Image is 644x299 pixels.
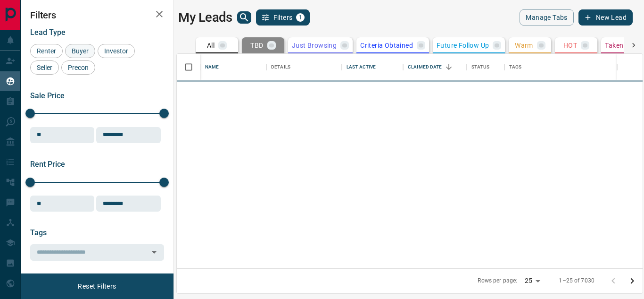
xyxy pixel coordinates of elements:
span: Buyer [68,47,92,55]
h1: My Leads [178,10,232,25]
button: Manage Tabs [520,9,573,26]
p: Rows per page: [478,277,517,285]
p: Criteria Obtained [360,42,413,49]
div: Name [205,54,219,80]
div: Details [271,54,290,80]
p: Warm [515,42,533,49]
button: Sort [442,60,455,74]
button: Go to next page [623,272,642,290]
button: New Lead [578,9,633,26]
div: Status [471,54,489,80]
div: Claimed Date [408,54,442,80]
div: 25 [521,274,544,288]
div: Claimed Date [403,54,467,80]
div: Tags [509,54,522,80]
p: 1–25 of 7030 [559,277,594,285]
span: Lead Type [30,28,66,37]
div: Status [467,54,504,80]
button: Reset Filters [72,278,122,294]
span: Precon [65,64,92,71]
button: search button [237,11,251,24]
div: Details [266,54,342,80]
p: Future Follow Up [437,42,489,49]
div: Seller [30,60,59,75]
div: Last Active [347,54,376,80]
div: Tags [504,54,617,80]
span: Tags [30,228,47,237]
div: Precon [61,60,95,75]
div: Buyer [65,44,95,58]
div: Last Active [342,54,403,80]
span: Renter [33,47,59,55]
button: Filters1 [256,9,310,26]
span: Sale Price [30,91,65,100]
p: Just Browsing [292,42,337,49]
p: HOT [563,42,577,49]
span: 1 [297,14,304,21]
div: Renter [30,44,63,58]
div: Name [200,54,266,80]
p: All [207,42,215,49]
button: Open [148,246,161,259]
span: Rent Price [30,160,65,169]
div: Investor [98,44,135,58]
span: Investor [101,47,132,55]
span: Seller [33,64,56,71]
h2: Filters [30,9,164,21]
p: TBD [250,42,263,49]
